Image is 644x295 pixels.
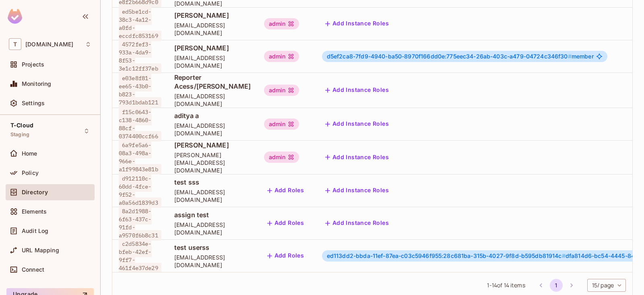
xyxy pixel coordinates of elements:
img: SReyMgAAAABJRU5ErkJggg== [8,9,22,24]
span: [PERSON_NAME] [174,11,251,20]
span: [EMAIL_ADDRESS][DOMAIN_NAME] [174,122,251,137]
span: Reporter Acess/[PERSON_NAME] [174,73,251,91]
span: [PERSON_NAME] [174,141,251,150]
button: Add Roles [264,217,308,230]
span: aditya a [174,111,251,120]
span: [EMAIL_ADDRESS][DOMAIN_NAME] [174,221,251,236]
span: [EMAIL_ADDRESS][DOMAIN_NAME] [174,92,251,108]
span: [EMAIL_ADDRESS][DOMAIN_NAME] [174,54,251,69]
button: Add Roles [264,184,308,197]
div: admin [264,18,299,29]
span: 8a2d1988-6f63-437c-91fd-a9570f6b8c31 [119,206,161,241]
span: URL Mapping [22,247,59,253]
span: Monitoring [22,81,52,87]
button: Add Instance Roles [322,151,392,164]
div: admin [264,118,299,130]
span: 4572fef3-933a-4da9-8f53-3e1c12ff37eb [119,39,161,74]
span: Directory [22,189,48,195]
span: c2d5834e-bfeb-42ef-9ff7-461f4e37de29 [119,239,161,273]
span: ed5be1cd-38c3-4a12-a0fd-eccdfc853169 [119,6,161,41]
span: T [9,38,21,50]
div: admin [264,152,299,163]
span: d5ef2ca8-7fd9-4940-ba50-8970f166dd0e:775eec34-26ab-403c-a479-04724c346f30 [327,53,572,60]
span: Audit Log [22,228,48,234]
button: Add Instance Roles [322,84,392,97]
span: # [562,252,566,259]
div: admin [264,85,299,96]
span: ed113dd2-bbda-11ef-87ea-c03c5946f955:28c681ba-315b-4027-9f8d-b595db81914c [327,252,566,259]
span: Projects [22,61,44,68]
span: Staging [10,131,29,138]
span: e03e8f81-ee65-43b0-b823-793d1bdab121 [119,73,161,108]
span: 1 - 14 of 14 items [487,281,525,290]
span: [PERSON_NAME][EMAIL_ADDRESS][DOMAIN_NAME] [174,151,251,174]
button: Add Instance Roles [322,17,392,30]
span: T-Cloud [10,122,33,129]
span: # [568,53,572,60]
span: d912110c-60dd-4fce-9f52-a0a56d1839d3 [119,173,161,208]
span: [EMAIL_ADDRESS][DOMAIN_NAME] [174,188,251,204]
button: Add Roles [264,249,308,262]
button: Add Instance Roles [322,217,392,230]
div: 15 / page [587,279,626,292]
span: [EMAIL_ADDRESS][DOMAIN_NAME] [174,21,251,37]
span: Workspace: t-mobile.com [25,41,73,48]
span: assign test [174,210,251,219]
span: test sss [174,178,251,187]
span: member [327,53,594,60]
span: [EMAIL_ADDRESS][DOMAIN_NAME] [174,253,251,269]
button: Add Instance Roles [322,184,392,197]
nav: pagination navigation [533,279,579,292]
button: Add Instance Roles [322,118,392,131]
span: Policy [22,170,39,176]
span: f15c0643-c138-4860-88cf-0374400ccf66 [119,107,161,141]
span: 6a9fe5a6-08a3-498a-966e-a1f99843e81b [119,140,161,175]
span: Connect [22,266,44,273]
span: Elements [22,208,47,215]
button: page 1 [550,279,563,292]
div: admin [264,51,299,62]
span: [PERSON_NAME] [174,44,251,52]
span: Home [22,150,37,157]
span: Settings [22,100,45,106]
span: test userss [174,243,251,252]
